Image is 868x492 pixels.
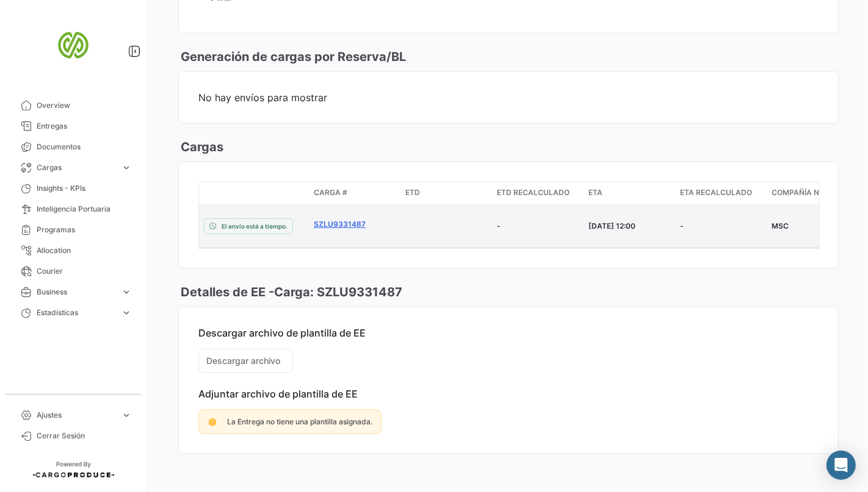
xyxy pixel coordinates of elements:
span: Insights - KPIs [37,183,132,194]
span: ETA [588,187,602,198]
span: expand_more [121,162,132,173]
span: Business [37,287,116,298]
span: El envío está a tiempo. [222,221,288,231]
span: Entregas [37,121,132,132]
span: ETD [405,187,420,198]
span: Overview [37,100,132,111]
a: Entregas [10,116,137,137]
a: Overview [10,95,137,116]
span: expand_more [121,307,132,318]
datatable-header-cell: Carga # [309,182,400,204]
p: Descargar archivo de plantilla de EE [198,327,819,339]
span: Estadísticas [37,307,116,318]
span: La Entrega no tiene una plantilla asignada. [227,417,372,426]
span: expand_more [121,287,132,298]
span: Courier [37,266,132,277]
span: [DATE] 12:00 [588,221,635,230]
span: ETA Recalculado [680,187,752,198]
a: Documentos [10,137,137,157]
datatable-header-cell: ETA [584,182,675,204]
div: Abrir Intercom Messenger [826,451,856,480]
span: Programas [37,224,132,235]
a: Courier [10,261,137,282]
span: Compañía naviera [772,187,846,198]
a: Programas [10,219,137,240]
span: Documentos [37,141,132,152]
span: Carga # [314,187,347,198]
img: san-miguel-logo.png [43,15,104,76]
span: Cargas [37,162,116,173]
datatable-header-cell: ETD Recalculado [492,182,584,204]
datatable-header-cell: Compañía naviera [767,182,858,204]
h3: Generación de cargas por Reserva/BL [178,48,406,65]
span: Cerrar Sesión [37,430,132,441]
datatable-header-cell: ETD [400,182,492,204]
span: - [497,221,501,230]
p: Adjuntar archivo de plantilla de EE [198,388,819,400]
h3: Cargas [178,138,223,155]
h3: Detalles de EE - Carga: SZLU9331487 [178,283,402,301]
span: No hay envíos para mostrar [198,91,819,104]
a: Inteligencia Portuaria [10,199,137,219]
datatable-header-cell: ETA Recalculado [675,182,767,204]
a: SZLU9331487 [314,219,396,230]
span: - [680,221,684,230]
span: Inteligencia Portuaria [37,204,132,215]
span: expand_more [121,410,132,421]
span: Allocation [37,245,132,256]
a: Insights - KPIs [10,178,137,199]
span: ETD Recalculado [497,187,570,198]
a: Allocation [10,240,137,261]
span: Ajustes [37,410,116,421]
span: MSC [772,221,789,230]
